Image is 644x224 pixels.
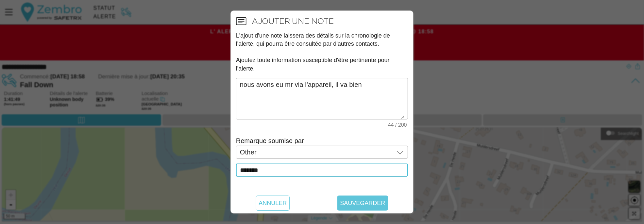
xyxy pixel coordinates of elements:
[252,16,334,26] span: Ajouter une note
[240,149,257,155] span: Other
[256,196,289,211] button: Annuler
[259,196,287,211] span: Annuler
[385,122,407,128] div: 44 / 200
[337,196,388,211] button: Sauvegarder
[240,79,404,119] textarea: 44 / 200
[236,137,304,144] label: Remarque soumise par
[236,32,408,73] p: L'ajout d'une note laissera des détails sur la chronologie de l'alerte, qui pourra être consultée...
[340,196,385,211] span: Sauvegarder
